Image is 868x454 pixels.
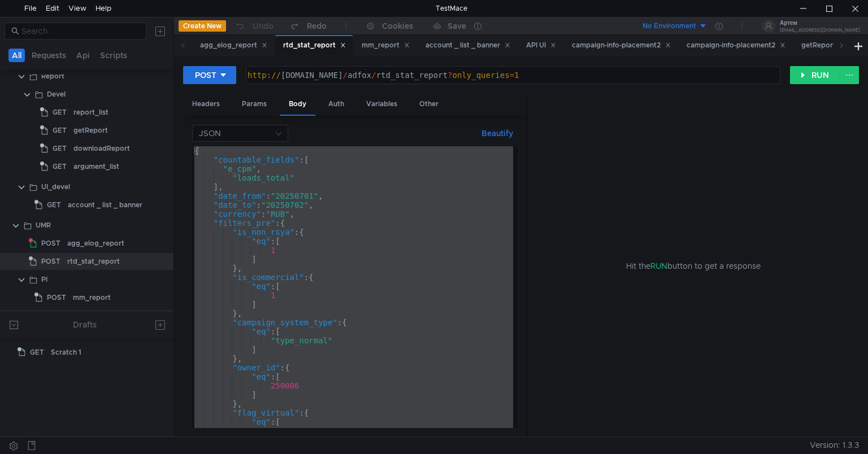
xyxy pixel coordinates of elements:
[810,437,859,453] span: Version: 1.3.3
[41,178,70,195] div: UI_devel
[21,25,140,37] input: Search...
[195,69,216,81] div: POST
[53,104,67,121] span: GET
[67,253,120,270] div: rtd_stat_report
[41,68,64,85] div: Report
[226,18,281,34] button: Undo
[73,289,111,306] div: mm_report
[73,122,108,139] div: getReport
[477,126,518,140] button: Beautify
[233,94,276,115] div: Params
[382,19,413,33] div: Cookies
[8,49,25,62] button: All
[357,94,406,115] div: Variables
[67,235,124,252] div: agg_elog_report
[626,260,761,272] span: Hit the button to get a response
[36,217,51,234] div: UMR
[650,261,667,271] span: RUN
[53,158,67,175] span: GET
[801,40,846,51] div: getReport
[780,28,860,32] div: [EMAIL_ADDRESS][DOMAIN_NAME]
[41,271,47,288] div: PI
[307,19,327,33] div: Redo
[780,20,860,26] div: Артем
[183,94,229,115] div: Headers
[47,86,66,103] div: Devel
[53,122,67,139] span: GET
[53,140,67,157] span: GET
[41,253,60,270] span: POST
[448,22,466,30] div: Save
[47,197,61,213] span: GET
[572,40,671,51] div: campaign-info-placement2
[73,318,97,331] div: Drafts
[28,49,70,62] button: Requests
[319,94,353,115] div: Auth
[526,40,556,51] div: API UI
[410,94,448,115] div: Other
[629,17,708,35] button: No Environment
[253,19,274,33] div: Undo
[73,158,119,175] div: argument_list
[41,235,60,252] span: POST
[426,40,510,51] div: account _ list _ banner
[73,140,130,157] div: downloadReport
[73,49,93,62] button: Api
[362,40,410,51] div: mm_report
[280,94,315,116] div: Body
[47,289,66,306] span: POST
[51,344,81,361] div: Scratch 1
[179,20,226,32] button: Create New
[30,344,44,361] span: GET
[643,21,696,32] div: No Environment
[790,66,840,84] button: RUN
[68,197,142,213] div: account _ list _ banner
[281,18,335,34] button: Redo
[687,40,785,51] div: campaign-info-placement2
[200,40,267,51] div: agg_elog_report
[183,66,236,84] button: POST
[283,40,346,51] div: rtd_stat_report
[97,49,131,62] button: Scripts
[73,104,108,121] div: report_list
